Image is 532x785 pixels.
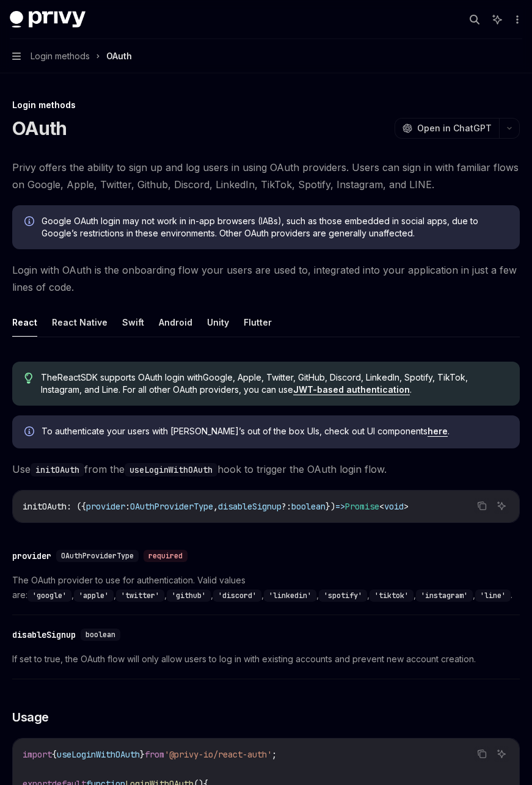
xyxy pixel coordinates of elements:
[52,308,107,337] button: React Native
[31,49,90,64] span: Login methods
[31,463,84,476] code: initOAuth
[125,501,130,512] span: :
[12,308,37,337] button: React
[395,118,499,139] button: Open in ChatGPT
[12,550,51,562] div: provider
[140,749,145,760] span: }
[12,652,520,666] span: If set to true, the OAuth flow will only allow users to log in with existing accounts and prevent...
[24,216,37,228] svg: Info
[264,590,316,602] code: 'linkedin'
[42,425,508,437] span: To authenticate your users with [PERSON_NAME]’s out of the box UIs, check out UI components .
[24,373,33,384] svg: Tip
[213,590,261,602] code: 'discord'
[12,573,520,602] span: The OAuth provider to use for authentication. Valid values are: , , , , , , , , , .
[326,501,335,512] span: })
[130,501,213,512] span: OAuthProviderType
[345,501,379,512] span: Promise
[417,122,492,134] span: Open in ChatGPT
[61,551,134,561] span: OAuthProviderType
[218,501,282,512] span: disableSignup
[27,590,71,602] code: 'google'
[293,384,410,395] a: JWT-based authentication
[167,590,211,602] code: 'github'
[86,501,125,512] span: provider
[23,749,52,760] span: import
[10,11,86,28] img: dark logo
[428,426,448,437] a: here
[144,550,188,562] div: required
[475,590,511,602] code: 'line'
[86,630,115,640] span: boolean
[12,709,49,726] span: Usage
[213,501,218,512] span: ,
[379,501,384,512] span: <
[474,746,490,762] button: Copy the contents from the code block
[207,308,229,337] button: Unity
[42,215,508,239] span: Google OAuth login may not work in in-app browsers (IABs), such as those embedded in social apps,...
[159,308,192,337] button: Android
[282,501,291,512] span: ?:
[116,590,164,602] code: 'twitter'
[12,117,67,139] h1: OAuth
[164,749,272,760] span: '@privy-io/react-auth'
[384,501,404,512] span: void
[12,99,520,111] div: Login methods
[335,501,345,512] span: =>
[106,49,132,64] div: OAuth
[404,501,409,512] span: >
[319,590,367,602] code: 'spotify'
[67,501,86,512] span: : ({
[12,159,520,193] span: Privy offers the ability to sign up and log users in using OAuth providers. Users can sign in wit...
[494,746,509,762] button: Ask AI
[291,501,326,512] span: boolean
[41,371,508,396] span: The React SDK supports OAuth login with Google, Apple, Twitter, GitHub, Discord, LinkedIn, Spotif...
[272,749,277,760] span: ;
[122,308,144,337] button: Swift
[12,261,520,296] span: Login with OAuth is the onboarding flow your users are used to, integrated into your application ...
[494,498,509,514] button: Ask AI
[474,498,490,514] button: Copy the contents from the code block
[416,590,473,602] code: 'instagram'
[57,749,140,760] span: useLoginWithOAuth
[244,308,272,337] button: Flutter
[24,426,37,439] svg: Info
[52,749,57,760] span: {
[23,501,67,512] span: initOAuth
[12,629,76,641] div: disableSignup
[12,461,520,478] span: Use from the hook to trigger the OAuth login flow.
[370,590,414,602] code: 'tiktok'
[125,463,217,476] code: useLoginWithOAuth
[510,11,522,28] button: More actions
[145,749,164,760] span: from
[74,590,114,602] code: 'apple'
